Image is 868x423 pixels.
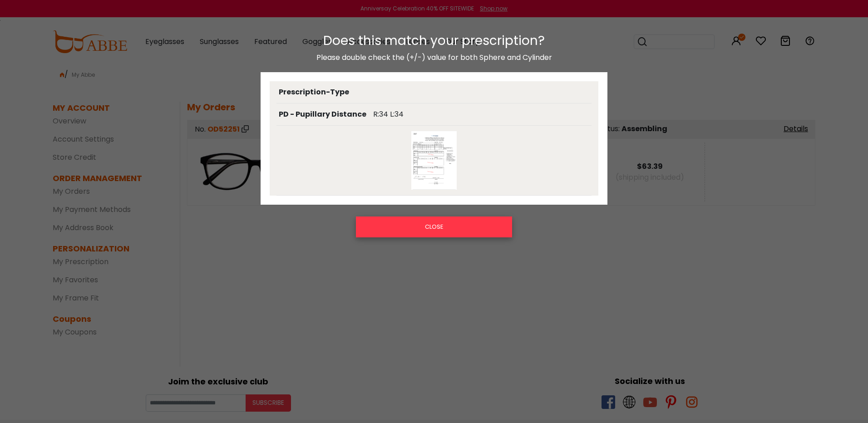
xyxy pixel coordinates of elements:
img: Prescription Image [411,131,457,190]
p: Please double check the (+/-) value for both Sphere and Cylinder [261,52,608,63]
h3: Does this match your prescription? [261,33,608,49]
button: CLOSE [356,216,512,237]
div: R:34 L:34 [373,109,404,120]
div: Prescription-Type [279,87,349,98]
div: PD - Pupillary Distance [279,109,366,120]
